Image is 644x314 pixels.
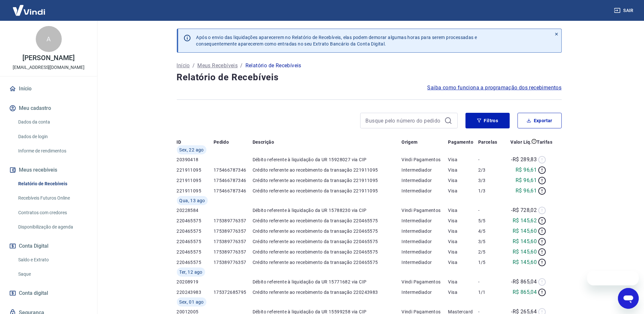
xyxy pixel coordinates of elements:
[448,228,478,234] p: Visa
[513,217,537,225] p: R$ 145,62
[448,167,478,173] p: Visa
[177,71,562,84] h4: Relatório de Recebíveis
[177,62,190,70] a: Início
[401,167,448,173] p: Intermediador
[16,130,89,143] a: Dados de login
[192,62,195,70] p: /
[448,279,478,285] p: Visa
[478,238,501,245] p: 3/5
[401,177,448,184] p: Intermediador
[196,34,477,47] p: Após o envio das liquidações aparecerem no Relatório de Recebíveis, elas podem demorar algumas ho...
[401,228,448,234] p: Intermediador
[16,220,89,234] a: Disponibilização de agenda
[177,228,214,234] p: 220465575
[513,258,537,266] p: R$ 145,60
[214,228,253,234] p: 175389776357
[587,271,639,285] iframe: Mensagem da empresa
[253,207,402,214] p: Débito referente à liquidação da UR 15788230 via CIP
[8,0,50,20] img: Vindi
[177,279,214,285] p: 20208919
[177,238,214,245] p: 220465575
[36,26,62,52] div: A
[478,259,501,266] p: 1/5
[511,206,537,214] p: -R$ 728,02
[513,288,537,296] p: R$ 865,04
[13,64,85,71] p: [EMAIL_ADDRESS][DOMAIN_NAME]
[478,188,501,194] p: 1/3
[214,217,253,224] p: 175389776357
[516,166,537,174] p: R$ 96,61
[448,217,478,224] p: Visa
[510,139,532,145] p: Valor Líq.
[214,259,253,266] p: 175389776357
[516,187,537,195] p: R$ 96,61
[179,147,204,153] span: Sex, 22 ago
[478,249,501,255] p: 2/5
[177,167,214,173] p: 221911095
[253,259,402,266] p: Crédito referente ao recebimento da transação 220465575
[537,139,552,145] p: Tarifas
[401,188,448,194] p: Intermediador
[16,115,89,129] a: Dados da conta
[466,113,510,128] button: Filtros
[516,177,537,184] p: R$ 96,61
[214,139,229,145] p: Pedido
[478,177,501,184] p: 3/3
[427,84,562,92] a: Saiba como funciona a programação dos recebimentos
[366,116,442,125] input: Busque pelo número do pedido
[177,259,214,266] p: 220465575
[214,238,253,245] p: 175389776357
[448,238,478,245] p: Visa
[8,82,89,96] a: Início
[253,156,402,163] p: Débito referente à liquidação da UR 15928027 via CIP
[478,217,501,224] p: 5/5
[513,227,537,235] p: R$ 145,60
[214,289,253,295] p: 175372685795
[8,239,89,253] button: Conta Digital
[253,167,402,173] p: Crédito referente ao recebimento da transação 221911095
[177,139,181,145] p: ID
[8,163,89,177] button: Meus recebíveis
[177,249,214,255] p: 220465575
[448,207,478,214] p: Visa
[478,279,501,285] p: -
[478,139,497,145] p: Parcelas
[401,259,448,266] p: Intermediador
[448,139,474,145] p: Pagamento
[16,191,89,205] a: Recebíveis Futuros Online
[513,238,537,245] p: R$ 145,60
[448,249,478,255] p: Visa
[478,207,501,214] p: -
[618,288,639,309] iframe: Botão para abrir a janela de mensagens
[478,289,501,295] p: 1/1
[511,278,537,286] p: -R$ 865,04
[401,139,417,145] p: Origem
[177,289,214,295] p: 220243983
[197,62,238,70] a: Meus Recebíveis
[214,177,253,184] p: 175466787346
[19,289,48,298] span: Conta digital
[179,299,204,305] span: Sex, 01 ago
[401,289,448,295] p: Intermediador
[253,139,274,145] p: Descrição
[613,5,636,17] button: Sair
[177,156,214,163] p: 20390418
[253,177,402,184] p: Crédito referente ao recebimento da transação 221911095
[253,228,402,234] p: Crédito referente ao recebimento da transação 220465575
[253,249,402,255] p: Crédito referente ao recebimento da transação 220465575
[16,253,89,267] a: Saldo e Extrato
[253,188,402,194] p: Crédito referente ao recebimento da transação 221911095
[401,207,448,214] p: Vindi Pagamentos
[448,289,478,295] p: Visa
[245,62,301,70] p: Relatório de Recebíveis
[8,286,89,300] a: Conta digital
[478,228,501,234] p: 4/5
[253,289,402,295] p: Crédito referente ao recebimento da transação 220243983
[478,167,501,173] p: 2/3
[401,156,448,163] p: Vindi Pagamentos
[448,259,478,266] p: Visa
[179,197,205,204] span: Qua, 13 ago
[240,62,243,70] p: /
[8,101,89,115] button: Meu cadastro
